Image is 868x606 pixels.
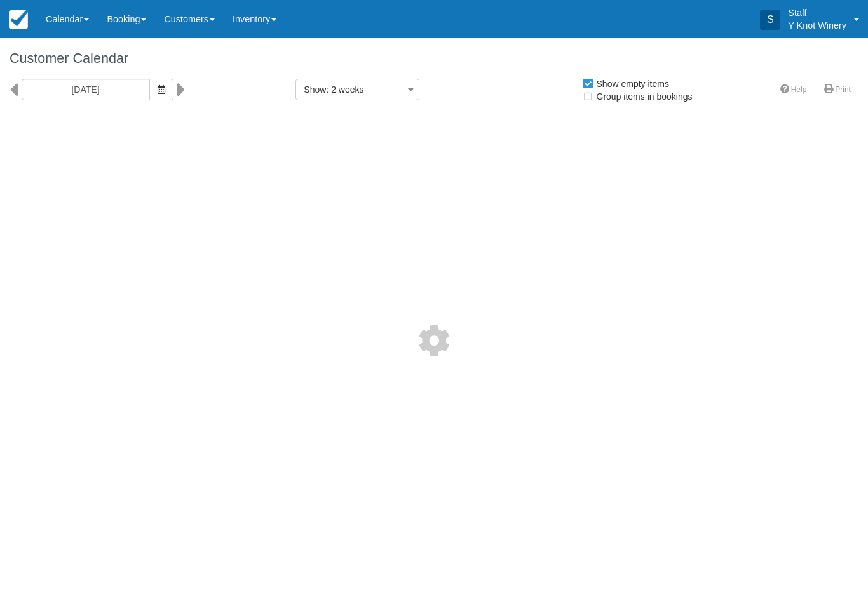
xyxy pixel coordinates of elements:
span: : 2 weeks [326,84,363,95]
p: Y Knot Winery [788,19,846,32]
div: S [760,10,780,30]
label: Group items in bookings [582,87,701,106]
span: Show empty items [582,79,679,88]
a: Help [773,81,815,99]
button: Show: 2 weeks [295,79,419,100]
img: checkfront-main-nav-mini-logo.png [9,10,28,29]
h1: Customer Calendar [10,51,858,66]
label: Show empty items [582,74,677,93]
span: Group items in bookings [582,91,703,100]
p: Staff [788,6,846,19]
a: Print [817,81,858,99]
span: Show [304,84,326,95]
